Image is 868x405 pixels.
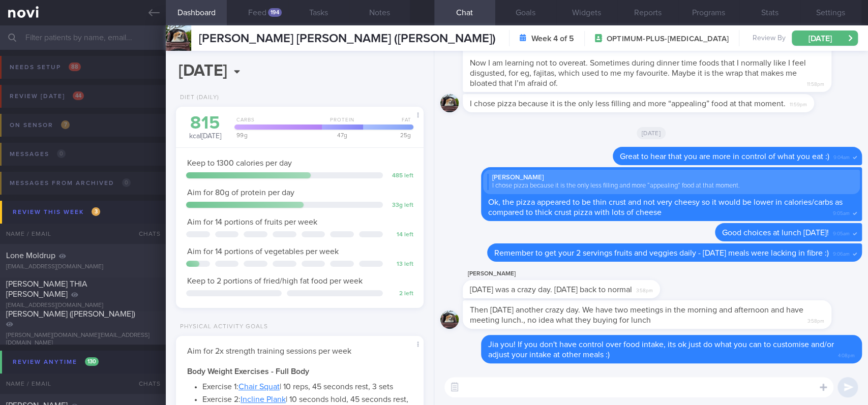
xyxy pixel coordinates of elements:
[7,60,83,74] div: Needs setup
[807,315,824,325] span: 3:58pm
[319,132,363,138] div: 47 g
[7,118,72,132] div: On sensor
[6,332,160,347] div: [PERSON_NAME][DOMAIN_NAME][EMAIL_ADDRESS][DOMAIN_NAME]
[470,100,786,108] span: I chose pizza because it is the only less filling and more “appealing” food at that moment.
[6,310,135,318] span: [PERSON_NAME] ([PERSON_NAME])
[470,59,806,87] span: Now I am learning not to overeat. Sometimes during dinner time foods that I normally like I feel ...
[268,8,282,17] div: 194
[69,63,81,71] span: 88
[722,229,829,237] span: Good choices at lunch [DATE]!
[792,30,858,46] button: [DATE]
[494,249,829,257] span: Remember to get your 2 servings fruits and veggies daily - [DATE] meals were lacking in fibre :)
[7,89,86,103] div: Review [DATE]
[187,247,339,256] span: Aim for 14 portions of vegetables per week
[61,120,70,129] span: 7
[202,379,412,392] li: Exercise 1: | 10 reps, 45 seconds rest, 3 sets
[488,198,843,216] span: Ok, the pizza appeared to be thin crust and not very cheesy so it would be lower in calories/carb...
[176,94,219,102] div: Diet (Daily)
[833,228,850,237] span: 9:05am
[833,207,850,217] span: 9:05am
[360,132,413,138] div: 25 g
[187,189,294,197] span: Aim for 80g of protein per day
[125,224,166,244] div: Chats
[531,34,574,44] strong: Week 4 of 5
[388,290,413,298] div: 2 left
[388,261,413,268] div: 13 left
[487,182,856,190] div: I chose pizza because it is the only less filling and more “appealing” food at that moment.
[753,34,786,43] span: Review By
[388,231,413,239] div: 14 left
[187,347,351,355] span: Aim for 2x strength training sessions per week
[463,268,691,280] div: [PERSON_NAME]
[10,205,103,219] div: Review this week
[85,357,99,366] span: 130
[6,280,87,298] span: [PERSON_NAME] THIA [PERSON_NAME]
[388,202,413,209] div: 33 g left
[470,306,803,324] span: Then [DATE] another crazy day. We have two meetings in the morning and afternoon and have meeting...
[470,286,632,294] span: [DATE] was a crazy day. [DATE] back to normal
[487,174,856,182] div: [PERSON_NAME]
[488,340,834,359] span: Jia you! If you don't have control over food intake, its ok just do what you can to customise and...
[620,152,829,161] span: Great to hear that you are more in control of what you eat :)
[833,151,850,161] span: 9:04am
[57,149,66,158] span: 0
[790,99,807,108] span: 11:59pm
[319,117,363,130] div: Protein
[6,263,160,271] div: [EMAIL_ADDRESS][DOMAIN_NAME]
[7,147,68,161] div: Messages
[360,117,413,130] div: Fat
[637,127,666,139] span: [DATE]
[10,355,101,369] div: Review anytime
[187,367,309,376] strong: Body Weight Exercises - Full Body
[6,302,160,309] div: [EMAIL_ADDRESS][DOMAIN_NAME]
[231,132,322,138] div: 99 g
[241,395,286,403] a: Incline Plank
[186,114,224,132] div: 815
[186,114,224,141] div: kcal [DATE]
[199,33,496,45] span: [PERSON_NAME] [PERSON_NAME] ([PERSON_NAME])
[238,383,280,391] a: Chair Squat
[388,172,413,180] div: 485 left
[92,207,100,216] span: 3
[231,117,322,130] div: Carbs
[833,248,850,258] span: 9:06am
[807,78,824,88] span: 11:58pm
[122,178,131,187] span: 0
[187,218,317,226] span: Aim for 14 portions of fruits per week
[187,277,363,285] span: Keep to 2 portions of fried/high fat food per week
[7,176,133,190] div: Messages from Archived
[176,323,268,331] div: Physical Activity Goals
[607,34,729,44] span: OPTIMUM-PLUS-[MEDICAL_DATA]
[73,91,84,100] span: 44
[636,285,653,294] span: 3:58pm
[125,373,166,394] div: Chats
[6,252,55,260] span: Lone Moldrup
[838,350,855,359] span: 4:08pm
[187,159,292,167] span: Keep to 1300 calories per day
